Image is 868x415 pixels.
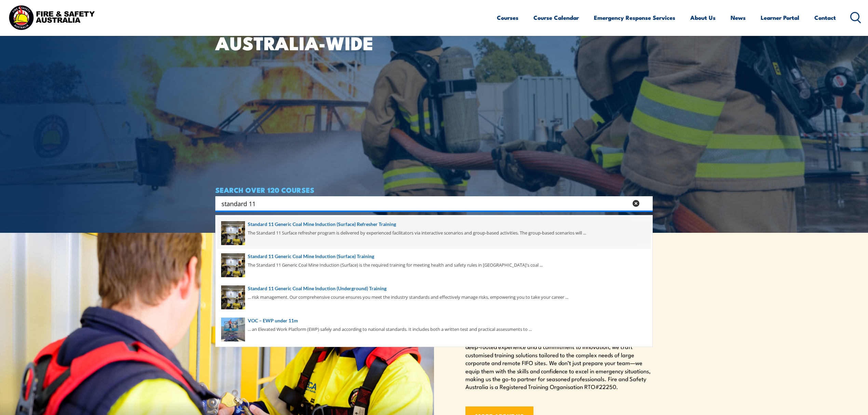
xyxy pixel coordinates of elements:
[221,285,647,292] a: Standard 11 Generic Coal Mine Induction (Underground) Training
[221,220,647,228] a: Standard 11 Generic Coal Mine Induction (Surface) Refresher Training
[731,9,746,27] a: News
[641,199,650,208] button: Search magnifier button
[215,186,653,193] h4: SEARCH OVER 120 COURSES
[221,198,628,209] input: Search input
[221,317,647,324] a: VOC – EWP under 11m
[223,199,629,208] form: Search form
[465,327,653,391] p: We are recognised for our expertise in safety training and emergency response, serving Australia’...
[594,9,675,27] a: Emergency Response Services
[761,9,799,27] a: Learner Portal
[690,9,716,27] a: About Us
[221,253,647,260] a: Standard 11 Generic Coal Mine Induction (Surface) Training
[814,9,836,27] a: Contact
[497,9,518,27] a: Courses
[533,9,579,27] a: Course Calendar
